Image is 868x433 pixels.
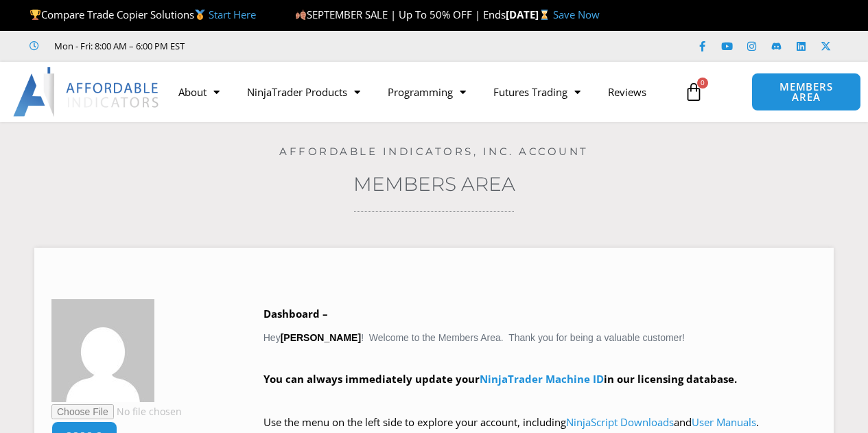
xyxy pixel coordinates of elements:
[697,78,708,89] span: 0
[51,299,154,402] img: 3c62110bcc9ecc20b6ec40d4c775b0d249ded40a8c218eaf918069de0d4f65b1
[295,8,506,21] span: SEPTEMBER SALE | Up To 50% OFF | Ends
[51,38,185,54] span: Mon - Fri: 8:00 AM – 6:00 PM EST
[165,76,233,108] a: About
[281,332,361,343] strong: [PERSON_NAME]
[296,10,306,20] img: 🍂
[553,8,600,21] a: Save Now
[506,8,553,21] strong: [DATE]
[594,76,660,108] a: Reviews
[263,307,328,320] b: Dashboard –
[263,372,737,386] strong: You can always immediately update your in our licensing database.
[279,145,589,158] a: Affordable Indicators, Inc. Account
[30,10,40,20] img: 🏆
[209,8,256,21] a: Start Here
[165,76,677,108] nav: Menu
[204,39,410,53] iframe: Customer reviews powered by Trustpilot
[195,10,205,20] img: 🥇
[751,73,860,111] a: MEMBERS AREA
[766,82,846,102] span: MEMBERS AREA
[233,76,374,108] a: NinjaTrader Products
[480,372,604,386] a: NinjaTrader Machine ID
[30,8,256,21] span: Compare Trade Copier Solutions
[566,415,674,429] a: NinjaScript Downloads
[13,67,161,117] img: LogoAI | Affordable Indicators – NinjaTrader
[539,10,550,20] img: ⌛
[480,76,594,108] a: Futures Trading
[664,72,724,112] a: 0
[692,415,756,429] a: User Manuals
[374,76,480,108] a: Programming
[353,172,515,196] a: Members Area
